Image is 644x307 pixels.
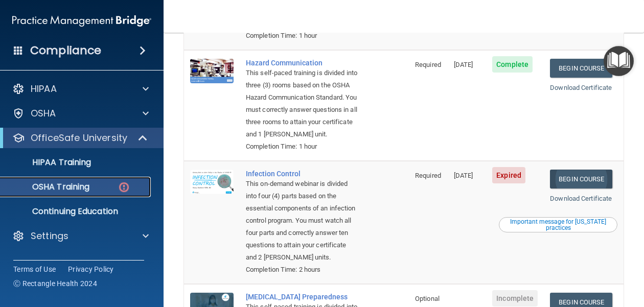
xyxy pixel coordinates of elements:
[31,230,68,242] p: Settings
[246,140,358,153] div: Completion Time: 1 hour
[7,157,91,168] p: HIPAA Training
[550,59,612,78] a: Begin Course
[246,178,358,264] div: This on-demand webinar is divided into four (4) parts based on the essential components of an inf...
[12,11,151,31] img: PMB logo
[12,107,149,120] a: OSHA
[550,84,612,91] a: Download Certificate
[550,195,612,202] a: Download Certificate
[68,264,114,274] a: Privacy Policy
[118,181,130,194] img: danger-circle.6113f641.png
[499,217,617,232] button: Read this if you are a dental practitioner in the state of CA
[550,170,612,188] a: Begin Course
[13,278,97,289] span: Ⓒ Rectangle Health 2024
[500,219,616,231] div: Important message for [US_STATE] practices
[7,182,89,192] p: OSHA Training
[13,264,56,274] a: Terms of Use
[415,295,440,302] span: Optional
[31,107,56,120] p: OSHA
[246,30,358,42] div: Completion Time: 1 hour
[454,172,473,179] span: [DATE]
[246,170,358,178] a: Infection Control
[492,56,533,73] span: Complete
[246,67,358,140] div: This self-paced training is divided into three (3) rooms based on the OSHA Hazard Communication S...
[246,293,358,301] a: [MEDICAL_DATA] Preparedness
[7,206,146,217] p: Continuing Education
[467,234,632,275] iframe: Drift Widget Chat Controller
[30,43,101,58] h4: Compliance
[246,59,358,67] a: Hazard Communication
[12,83,149,95] a: HIPAA
[454,61,473,68] span: [DATE]
[492,290,538,306] span: Incomplete
[415,172,441,179] span: Required
[12,230,149,242] a: Settings
[31,83,57,95] p: HIPAA
[604,46,634,76] button: Open Resource Center
[12,132,148,144] a: OfficeSafe University
[492,167,525,183] span: Expired
[31,132,127,144] p: OfficeSafe University
[415,61,441,68] span: Required
[246,264,358,276] div: Completion Time: 2 hours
